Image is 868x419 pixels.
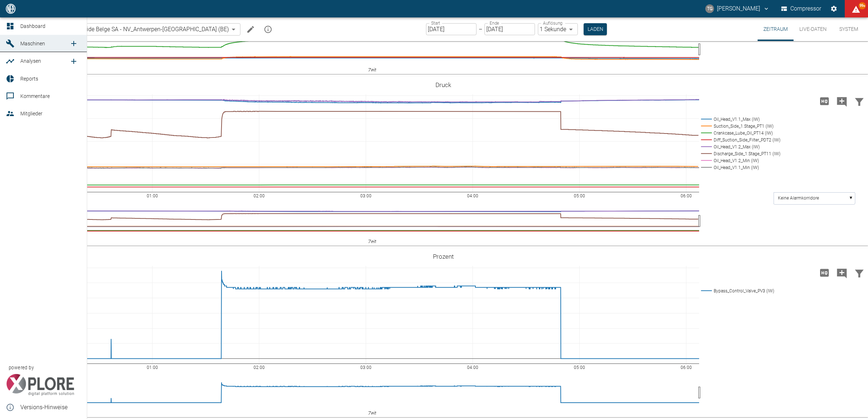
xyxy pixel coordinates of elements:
span: 13.0007/1_Air Liquide Belge SA - NV_Antwerpen-[GEOGRAPHIC_DATA] (BE) [38,25,229,33]
span: Mitglieder [20,111,42,116]
label: Ende [490,20,499,26]
p: – [479,25,482,33]
button: Kommentar hinzufügen [833,263,851,282]
span: powered by [9,364,34,371]
button: Compressor [780,2,823,15]
img: logo [5,4,16,13]
button: Daten filtern [851,263,868,282]
button: Live-Daten [794,17,832,41]
button: Machine bearbeiten [243,22,258,37]
button: Einstellungen [827,2,840,15]
a: new /machines [66,36,81,51]
input: DD.MM.YYYY [484,23,535,35]
span: Hohe Auflösung [816,269,833,276]
button: Laden [584,23,607,35]
img: Xplore Logo [6,374,74,396]
span: 99+ [859,2,866,9]
label: Auflösung [543,20,563,26]
button: Zeitraum [758,17,794,41]
span: Versions-Hinweise [20,403,81,412]
button: Daten filtern [851,92,868,111]
span: Maschinen [20,41,45,46]
input: DD.MM.YYYY [426,23,476,35]
a: 13.0007/1_Air Liquide Belge SA - NV_Antwerpen-[GEOGRAPHIC_DATA] (BE) [27,25,229,34]
div: 1 Sekunde [538,23,578,35]
span: Dashboard [20,23,45,29]
button: Kommentar hinzufügen [833,92,851,111]
span: Kommentare [20,93,50,99]
span: Hohe Auflösung [816,97,833,104]
text: Keine Alarmkorridore [778,196,819,201]
span: Reports [20,76,38,82]
button: System [832,17,865,41]
label: Start [431,20,440,26]
button: thomas.gregoir@neuman-esser.com [704,2,771,15]
button: mission info [261,22,275,37]
div: TG [705,4,714,13]
span: Analysen [20,58,41,64]
a: new /analyses/list/0 [66,54,81,69]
